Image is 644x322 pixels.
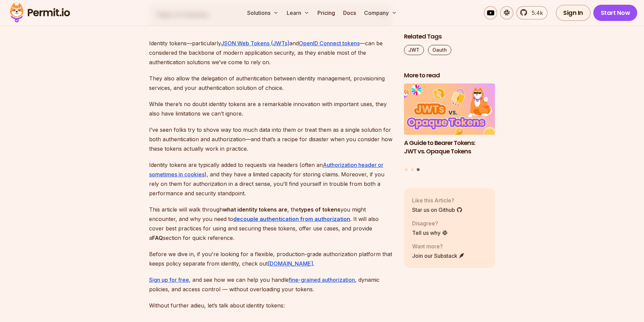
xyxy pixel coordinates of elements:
[556,5,591,21] a: Sign In
[149,249,393,268] p: Before we dive in, if you're looking for a flexible, production-grade authorization platform that...
[412,252,465,260] a: Join our Substack
[221,40,289,47] a: JSON Web Tokens (JWTs)
[404,84,495,164] li: 3 of 3
[516,6,548,20] a: 5.4k
[411,168,414,171] button: Go to slide 2
[149,205,393,243] p: This article will walk through , the you might encounter, and why you need to . It will also cove...
[404,71,495,80] h2: More to read
[149,275,393,294] p: , and see how we can help you handle , dynamic policies, and access control — without overloading...
[404,139,495,156] h3: A Guide to Bearer Tokens: JWT vs. Opaque Tokens
[244,6,281,20] button: Solutions
[593,5,638,21] a: Start Now
[412,206,462,214] a: Star us on Github
[404,84,495,172] div: Posts
[315,6,338,20] a: Pricing
[412,229,448,237] a: Tell us why
[268,260,313,267] a: [DOMAIN_NAME]
[149,276,189,283] a: Sign up for free
[223,206,287,213] strong: what identity tokens are
[299,40,360,47] a: OpenID Connect tokens
[149,125,393,153] p: I’ve seen folks try to shove way too much data into them or treat them as a single solution for b...
[361,6,400,20] button: Company
[405,168,408,171] button: Go to slide 1
[404,45,424,55] a: JWT
[149,39,393,67] p: Identity tokens—particularly and —can be considered the backbone of modern application security, ...
[7,1,73,24] img: Permit logo
[417,168,420,171] button: Go to slide 3
[412,196,462,204] p: Like this Article?
[340,6,359,20] a: Docs
[299,206,340,213] strong: types of tokens
[233,216,350,222] a: decouple authentication from authorization
[404,32,495,41] h2: Related Tags
[149,74,393,93] p: They also allow the delegation of authentication between identity management, provisioning servic...
[528,9,543,17] span: 5.4k
[149,160,393,198] p: Identity tokens are typically added to requests via headers (often an ), and they have a limited ...
[289,276,355,283] a: fine-grained authorization
[428,45,451,55] a: Oauth
[149,301,393,310] p: Without further adieu, let’s talk about identity tokens:
[152,234,163,241] strong: FAQ
[412,219,448,227] p: Disagree?
[412,242,465,250] p: Want more?
[404,84,495,164] a: A Guide to Bearer Tokens: JWT vs. Opaque TokensA Guide to Bearer Tokens: JWT vs. Opaque Tokens
[149,99,393,118] p: While there’s no doubt identity tokens are a remarkable innovation with important uses, they also...
[284,6,312,20] button: Learn
[404,84,495,135] img: A Guide to Bearer Tokens: JWT vs. Opaque Tokens
[149,162,383,178] a: Authorization header or sometimes in cookies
